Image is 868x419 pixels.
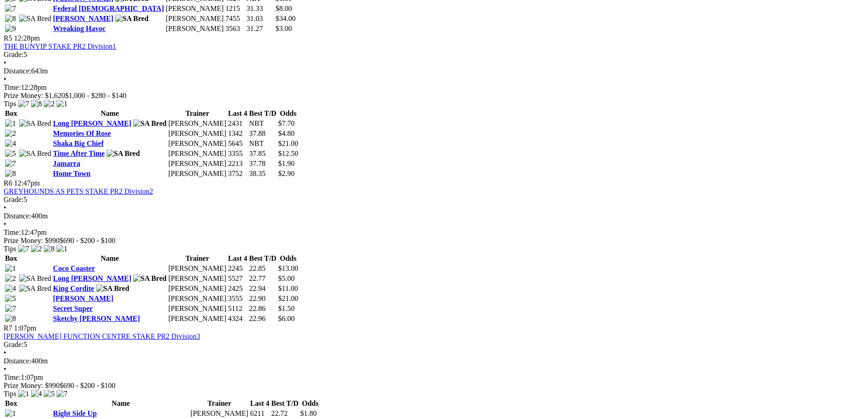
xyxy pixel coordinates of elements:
span: 12:47pm [14,179,40,187]
img: SA Bred [115,15,149,23]
a: Long [PERSON_NAME] [53,119,131,127]
span: $1.80 [300,409,317,417]
span: $13.00 [278,264,298,272]
span: • [4,59,6,67]
td: [PERSON_NAME] [168,304,226,313]
img: SA Bred [19,119,51,128]
td: [PERSON_NAME] [168,129,226,138]
div: 5 [4,341,864,349]
th: Odds [278,109,299,118]
div: Prize Money: $990 [4,382,864,390]
span: • [4,349,6,357]
td: 22.90 [249,294,277,303]
span: $12.50 [278,150,298,157]
td: 37.78 [249,159,277,168]
span: Distance: [4,212,31,220]
span: $7.70 [278,119,295,127]
td: [PERSON_NAME] [168,284,226,293]
td: 22.77 [249,274,277,283]
td: 5527 [228,274,248,283]
td: 7455 [225,14,245,23]
td: [PERSON_NAME] [190,409,249,418]
span: • [4,365,6,373]
span: $21.00 [278,140,298,147]
a: Sketchy [PERSON_NAME] [53,315,140,322]
td: 6211 [250,409,270,418]
span: $11.00 [278,285,298,292]
td: 3355 [228,149,248,158]
a: [PERSON_NAME] FUNCTION CENTRE STAKE PR2 Division3 [4,332,200,340]
img: 2 [5,274,16,283]
th: Odds [278,254,299,263]
span: R7 [4,324,12,332]
td: 4324 [228,314,248,323]
img: 2 [31,245,42,253]
img: 9 [5,25,16,33]
div: 643m [4,67,864,75]
a: Memories Of Rose [53,129,111,137]
span: R6 [4,179,12,187]
div: 5 [4,196,864,204]
a: [PERSON_NAME] [53,15,113,22]
img: SA Bred [133,274,166,283]
img: 8 [5,315,16,323]
th: Trainer [168,109,226,118]
div: 12:47pm [4,228,864,237]
td: 22.72 [271,409,299,418]
span: Time: [4,228,21,236]
span: $690 - $200 - $100 [60,237,116,244]
a: Coco Coaster [53,264,95,272]
img: SA Bred [19,15,51,23]
img: 8 [31,100,42,108]
span: Distance: [4,67,31,75]
td: 3555 [228,294,248,303]
div: 400m [4,357,864,365]
th: Last 4 [228,109,248,118]
a: Secret Super [53,305,92,312]
img: 8 [44,245,55,253]
span: Time: [4,373,21,381]
th: Trainer [190,399,249,408]
img: 7 [56,390,67,398]
th: Name [52,109,167,118]
td: [PERSON_NAME] [165,24,224,33]
div: 1:07pm [4,373,864,382]
img: 1 [56,100,67,108]
td: 37.88 [249,129,277,138]
img: SA Bred [107,150,140,158]
img: 5 [5,295,16,303]
td: 2245 [228,264,248,273]
td: 2431 [228,119,248,128]
span: $34.00 [276,15,296,22]
img: 5 [44,390,55,398]
td: 31.03 [246,14,274,23]
span: $8.00 [276,5,292,12]
img: SA Bred [19,274,51,283]
td: 31.27 [246,24,274,33]
span: Tips [4,245,16,253]
td: [PERSON_NAME] [168,139,226,148]
th: Best T/D [249,254,277,263]
td: 31.33 [246,4,274,13]
img: 2 [5,129,16,138]
img: 7 [18,100,29,108]
img: 8 [5,15,16,23]
img: 8 [5,170,16,178]
th: Last 4 [250,399,270,408]
span: $4.80 [278,129,295,137]
td: 38.35 [249,169,277,178]
td: 22.96 [249,314,277,323]
img: 4 [31,390,42,398]
a: Jamarra [53,160,80,167]
span: Tips [4,390,16,398]
img: 7 [5,305,16,313]
a: Wreaking Havoc [53,25,105,32]
img: 2 [44,100,55,108]
td: 2213 [228,159,248,168]
img: 5 [5,150,16,158]
img: SA Bred [96,285,129,293]
td: [PERSON_NAME] [168,294,226,303]
span: $21.00 [278,295,298,302]
span: $2.90 [278,170,295,177]
a: Home Town [53,170,90,177]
